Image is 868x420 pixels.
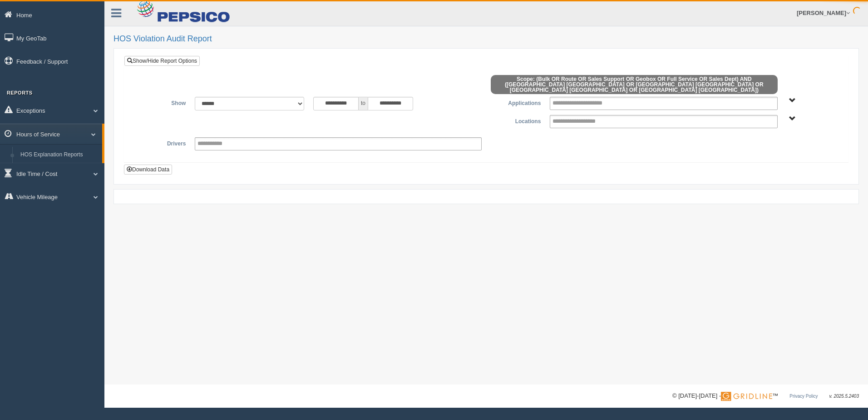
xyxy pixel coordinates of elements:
[829,394,859,399] span: v. 2025.5.2403
[491,75,778,94] span: Scope: (Bulk OR Route OR Sales Support OR Geobox OR Full Service OR Sales Dept) AND ([GEOGRAPHIC_...
[486,115,545,126] label: Locations
[131,97,190,108] label: Show
[131,137,190,148] label: Drivers
[721,392,772,401] img: Gridline
[16,147,102,163] a: HOS Explanation Reports
[113,35,859,44] h2: HOS Violation Audit Report
[124,165,172,175] button: Download Data
[672,391,859,401] div: © [DATE]-[DATE] - ™
[486,97,545,108] label: Applications
[359,97,368,110] span: to
[789,394,818,399] a: Privacy Policy
[124,56,200,66] a: Show/Hide Report Options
